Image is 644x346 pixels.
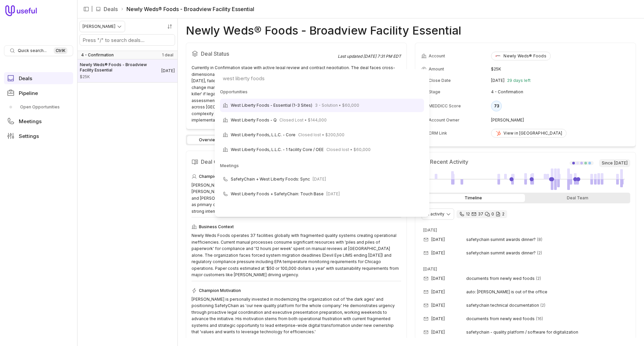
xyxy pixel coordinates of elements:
span: Closed lost • $60,000 [326,146,371,154]
span: West Liberty Foods - Q [231,116,277,124]
div: Opportunities [220,88,424,96]
span: West Liberty Foods, L.L.C. - 1 facility Core / OEE [231,146,324,154]
span: [DATE] [313,175,326,183]
span: West Liberty Foods + SafetyChain: Touch Base [231,190,324,198]
input: Search for pages and commands... [217,72,427,85]
div: Suggestions [217,88,427,214]
div: Meetings [220,162,424,170]
span: [DATE] [326,190,340,198]
span: Closed lost • $200,500 [298,131,344,139]
span: 3 - Solution • $60,000 [315,101,359,109]
span: West Liberty Foods - Essential (1-3 Sites) [231,101,312,109]
span: West Liberty Foods, L.L.C. - Core [231,131,296,139]
span: Closed Lost • $144,000 [279,116,327,124]
span: SafetyChain + West Liberty Foods: Sync [231,175,310,183]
